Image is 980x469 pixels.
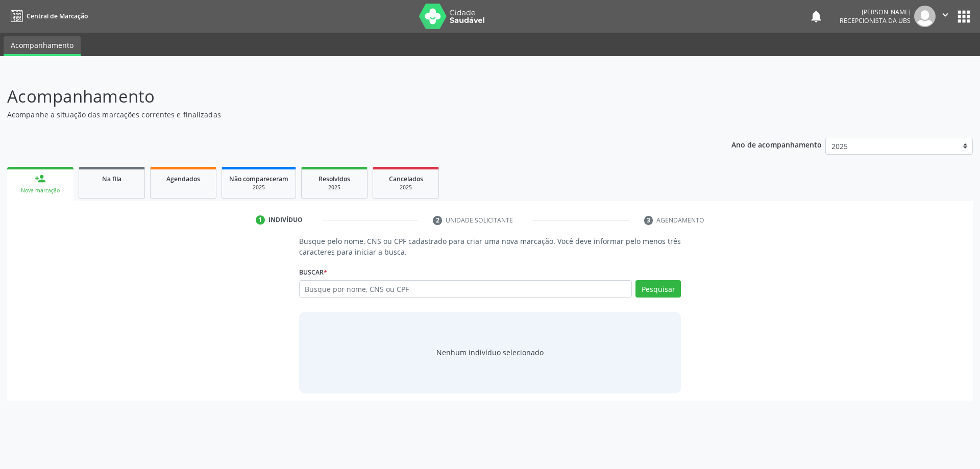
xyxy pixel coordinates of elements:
label: Buscar [299,264,327,280]
span: Resolvidos [318,175,350,183]
img: img [914,6,936,27]
div: 1 [256,215,265,225]
a: Acompanhamento [4,36,81,56]
i:  [940,9,951,20]
div: 2025 [309,184,360,191]
p: Acompanhe a situação das marcações correntes e finalizadas [7,109,683,120]
button:  [936,6,955,27]
div: Nenhum indivíduo selecionado [436,347,544,358]
span: Recepcionista da UBS [840,16,911,25]
p: Ano de acompanhamento [731,138,822,151]
span: Na fila [102,175,121,183]
div: Nova marcação [14,187,66,194]
button: apps [955,8,973,26]
div: person_add [35,173,46,184]
button: notifications [809,9,823,23]
a: Central de Marcação [7,8,88,24]
span: Central de Marcação [27,12,88,20]
span: Agendados [166,175,200,183]
div: 2025 [380,184,431,191]
p: Acompanhamento [7,84,683,109]
input: Busque por nome, CNS ou CPF [299,280,632,298]
button: Pesquisar [635,280,681,298]
div: 2025 [229,184,288,191]
div: [PERSON_NAME] [840,8,911,16]
div: Indivíduo [268,215,303,225]
span: Não compareceram [229,175,288,183]
span: Cancelados [389,175,423,183]
p: Busque pelo nome, CNS ou CPF cadastrado para criar uma nova marcação. Você deve informar pelo men... [299,236,681,257]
